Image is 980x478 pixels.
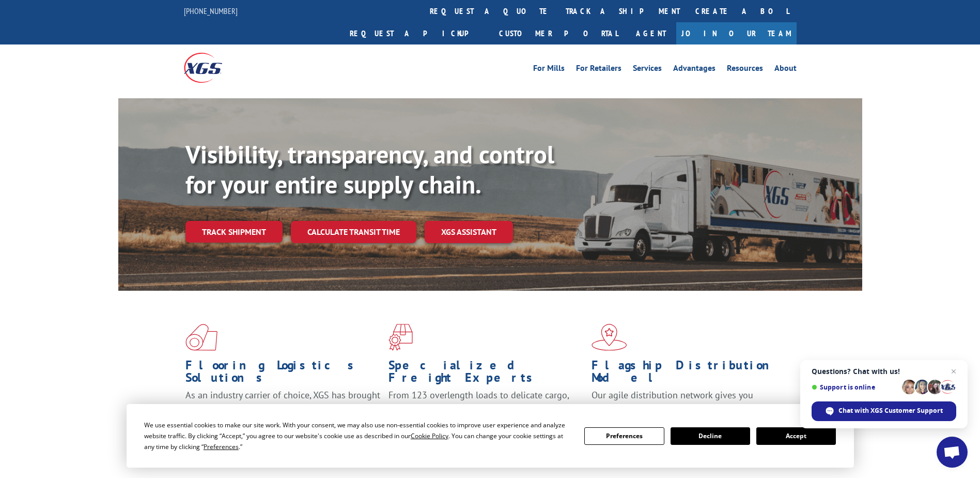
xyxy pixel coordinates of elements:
span: Cookie Policy [411,431,448,440]
a: Resources [727,64,763,76]
a: [PHONE_NUMBER] [184,6,238,16]
a: Track shipment [185,221,283,243]
a: Customer Portal [491,22,626,44]
span: As an industry carrier of choice, XGS has brought innovation and dedication to flooring logistics... [185,389,380,426]
div: Cookie Consent Prompt [127,404,854,468]
span: Chat with XGS Customer Support [838,406,943,415]
span: Preferences [204,442,239,451]
h1: Flooring Logistics Solutions [185,359,381,389]
h1: Specialized Freight Experts [388,359,584,389]
a: Request a pickup [342,22,491,44]
span: Support is online [812,383,898,391]
a: Calculate transit time [291,221,416,243]
div: We use essential cookies to make our site work. With your consent, we may also use non-essential ... [144,420,572,452]
a: Agent [626,22,676,44]
a: XGS ASSISTANT [425,221,513,243]
span: Chat with XGS Customer Support [812,401,956,421]
button: Decline [671,427,750,445]
p: From 123 overlength loads to delicate cargo, our experienced staff knows the best way to move you... [388,389,584,435]
button: Preferences [584,427,664,445]
img: xgs-icon-total-supply-chain-intelligence-red [185,324,217,351]
b: Visibility, transparency, and control for your entire supply chain. [185,138,554,200]
a: Advantages [673,64,715,76]
button: Accept [756,427,836,445]
img: xgs-icon-focused-on-flooring-red [388,324,413,351]
h1: Flagship Distribution Model [592,359,787,389]
a: For Retailers [576,64,621,76]
a: Join Our Team [676,22,797,44]
a: About [774,64,797,76]
a: For Mills [533,64,565,76]
a: Services [633,64,662,76]
a: Open chat [937,437,968,468]
span: Our agile distribution network gives you nationwide inventory management on demand. [592,389,782,413]
img: xgs-icon-flagship-distribution-model-red [592,324,627,351]
span: Questions? Chat with us! [812,367,956,376]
